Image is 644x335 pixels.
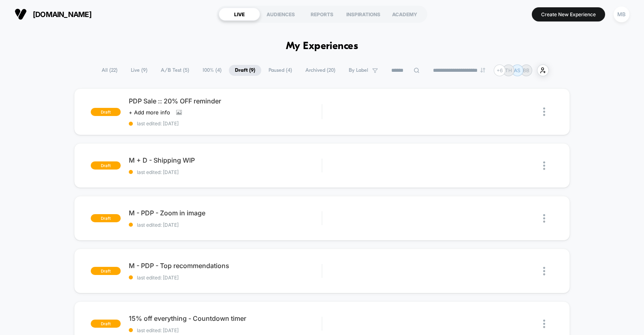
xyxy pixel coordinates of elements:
img: close [543,107,545,116]
span: All ( 22 ) [96,65,124,76]
img: end [480,68,485,73]
p: AS [514,67,520,73]
img: Visually logo [15,8,27,20]
span: last edited: [DATE] [129,120,322,127]
span: last edited: [DATE] [129,222,322,228]
div: ACADEMY [384,8,425,21]
p: BB [523,67,529,73]
span: draft [91,108,121,116]
span: draft [91,161,121,170]
span: [DOMAIN_NAME] [33,10,92,19]
div: INSPIRATIONS [343,8,384,21]
img: close [543,161,545,170]
span: By Label [349,67,368,73]
span: Archived ( 20 ) [299,65,341,76]
div: REPORTS [301,8,343,21]
span: M - PDP - Zoom in image [129,209,322,217]
span: draft [91,320,121,328]
span: Draft ( 9 ) [229,65,261,76]
span: Paused ( 4 ) [262,65,298,76]
div: LIVE [219,8,260,21]
img: close [543,320,545,328]
img: close [543,214,545,223]
span: last edited: [DATE] [129,275,322,281]
div: AUDIENCES [260,8,301,21]
span: M + D - Shipping WIP [129,156,322,164]
span: 100% ( 4 ) [196,65,228,76]
h1: My Experiences [286,41,358,52]
span: last edited: [DATE] [129,169,322,175]
span: + Add more info [129,109,170,116]
div: + 6 [494,64,505,76]
span: draft [91,214,121,222]
span: 15% off everything - Countdown timer [129,314,322,322]
img: close [543,267,545,275]
span: M - PDP - Top recommendations [129,262,322,270]
span: PDP Sale :: 20% OFF reminder [129,97,322,105]
div: MB [614,6,629,22]
p: TH [505,67,512,73]
span: draft [91,267,121,275]
button: [DOMAIN_NAME] [12,8,94,21]
button: MB [611,6,632,23]
span: Live ( 9 ) [125,65,154,76]
span: last edited: [DATE] [129,327,322,333]
button: Create New Experience [532,7,605,21]
span: A/B Test ( 5 ) [155,65,195,76]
